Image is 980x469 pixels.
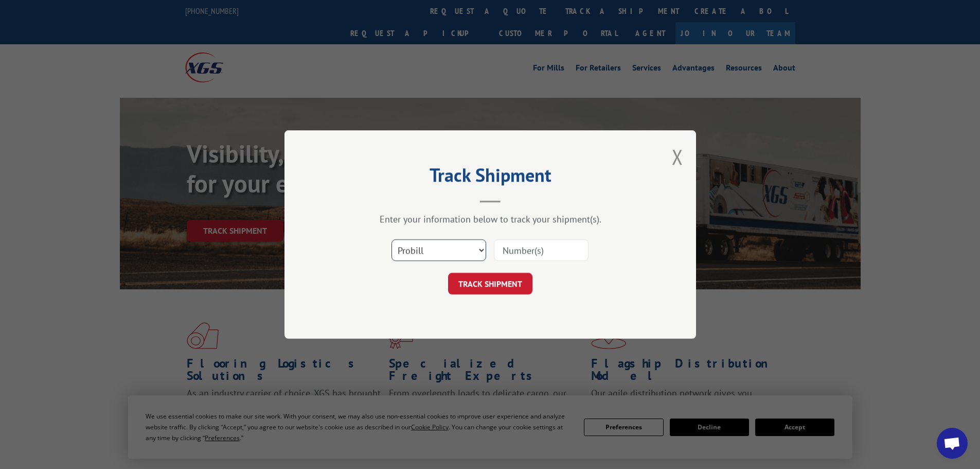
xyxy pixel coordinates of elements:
[336,213,645,225] div: Enter your information below to track your shipment(s).
[494,239,589,261] input: Number(s)
[672,143,683,170] button: Close modal
[448,273,532,294] button: TRACK SHIPMENT
[336,168,645,187] h2: Track Shipment
[937,428,968,459] div: Open chat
